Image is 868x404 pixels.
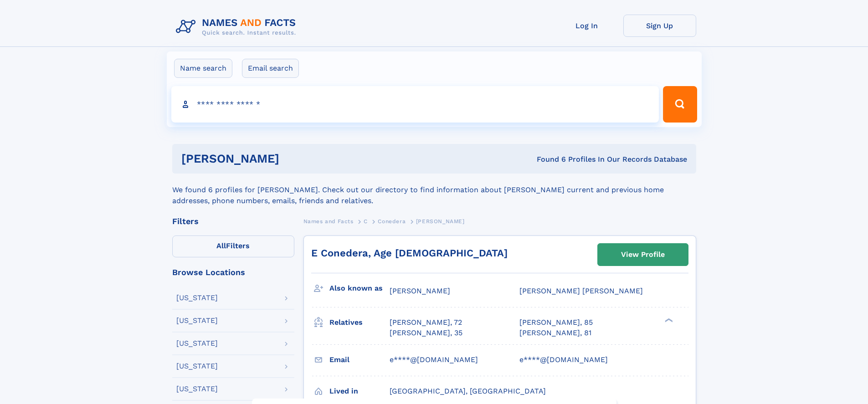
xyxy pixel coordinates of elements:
[663,317,673,323] div: ❯
[663,86,697,123] button: Search Button
[216,241,226,250] span: All
[329,384,390,399] h3: Lived in
[172,174,696,206] div: We found 6 profiles for [PERSON_NAME]. Check out our directory to find information about [PERSON_...
[176,317,218,324] div: [US_STATE]
[378,218,406,225] span: Conedera
[390,317,462,327] a: [PERSON_NAME], 72
[364,218,368,225] span: C
[621,244,665,265] div: View Profile
[378,215,406,227] a: Conedera
[550,15,623,37] a: Log In
[172,235,294,257] label: Filters
[519,286,643,295] span: [PERSON_NAME] [PERSON_NAME]
[623,15,696,37] a: Sign Up
[174,59,232,78] label: Name search
[171,86,659,123] input: search input
[303,215,354,227] a: Names and Facts
[172,217,294,225] div: Filters
[390,286,450,295] span: [PERSON_NAME]
[176,340,218,347] div: [US_STATE]
[329,315,390,330] h3: Relatives
[390,387,546,395] span: [GEOGRAPHIC_DATA], [GEOGRAPHIC_DATA]
[176,294,218,302] div: [US_STATE]
[172,15,303,39] img: Logo Names and Facts
[242,59,299,78] label: Email search
[416,218,465,225] span: [PERSON_NAME]
[598,244,688,266] a: View Profile
[390,328,462,338] a: [PERSON_NAME], 35
[181,153,408,164] h1: [PERSON_NAME]
[329,281,390,296] h3: Also known as
[172,268,294,276] div: Browse Locations
[176,363,218,370] div: [US_STATE]
[519,317,593,327] a: [PERSON_NAME], 85
[364,215,368,227] a: C
[311,247,508,259] a: E Conedera, Age [DEMOGRAPHIC_DATA]
[329,352,390,368] h3: Email
[176,385,218,393] div: [US_STATE]
[519,328,591,338] a: [PERSON_NAME], 81
[408,154,687,164] div: Found 6 Profiles In Our Records Database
